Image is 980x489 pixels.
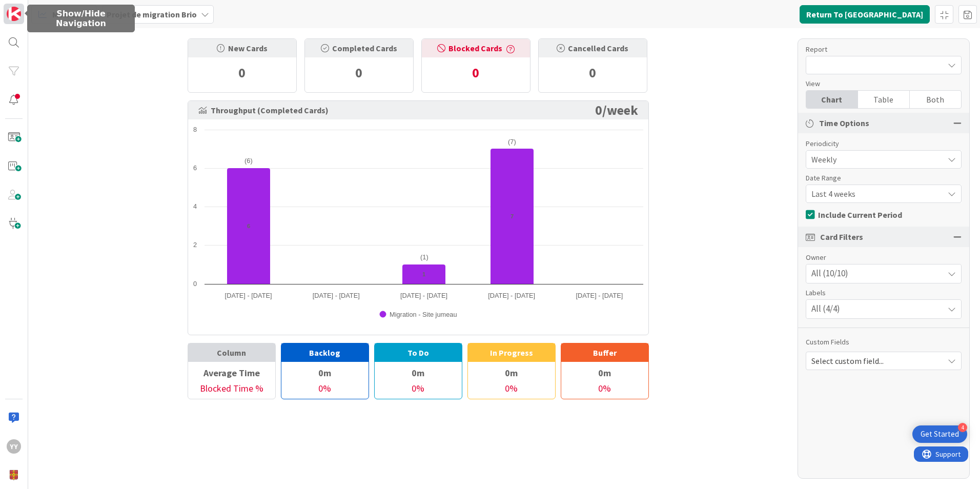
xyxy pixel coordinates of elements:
[806,173,951,184] div: Date Range
[193,126,196,133] text: 8
[912,425,967,443] div: Open Get Started checklist, remaining modules: 4
[811,267,848,280] span: All (10/10)
[281,364,369,381] div: 0m
[22,2,47,14] span: Support
[561,381,648,399] div: 0 %
[400,292,447,299] text: [DATE] - [DATE]
[806,78,951,89] div: View
[508,138,516,146] text: (7)
[468,343,555,362] div: In Progress
[806,207,902,222] button: Include Current Period
[811,187,938,201] span: Last 4 weeks
[806,337,962,348] div: Custom Fields
[422,57,530,88] div: 0
[422,39,530,57] div: Blocked Cards
[818,207,902,222] span: Include Current Period
[561,343,648,362] div: Buffer
[420,253,428,261] text: (1)
[820,231,863,243] span: Card Filters
[224,292,272,299] text: [DATE] - [DATE]
[800,5,930,24] button: Return To [GEOGRAPHIC_DATA]
[921,429,959,439] div: Get Started
[806,252,951,263] span: Owner
[31,9,131,28] h5: Show/Hide Navigation
[422,271,425,277] text: 1
[7,468,21,482] img: avatar
[910,91,961,108] div: Both
[375,381,462,399] div: 0 %
[193,164,196,172] text: 6
[819,117,869,129] span: Time Options
[958,423,967,432] div: 4
[188,381,275,399] div: Blocked Time %
[7,7,21,21] img: Visit kanbanzone.com
[811,354,938,368] span: Select custom field...
[806,288,951,298] span: Labels
[198,106,329,114] span: Throughput (Completed Cards)
[806,138,951,149] div: Periodicity
[806,44,951,55] div: Report
[281,343,369,362] div: Backlog
[193,280,196,288] text: 0
[188,39,296,57] div: New Cards
[312,292,359,299] text: [DATE] - [DATE]
[468,381,555,399] div: 0 %
[595,106,638,114] span: 0 / week
[811,152,938,167] span: Weekly
[305,39,413,57] div: Completed Cards
[858,91,910,108] div: Table
[488,292,535,299] text: [DATE] - [DATE]
[806,91,858,108] div: Chart
[375,364,462,381] div: 0m
[811,302,840,316] span: All (4/4)
[539,57,647,88] div: 0
[511,213,514,219] text: 7
[107,9,197,19] b: Projet de migration Brio
[7,439,21,454] div: YY
[390,311,457,318] text: Migration - Site jumeau
[188,343,275,362] div: Column
[193,241,196,249] text: 2
[305,57,413,88] div: 0
[247,223,250,229] text: 6
[188,57,296,88] div: 0
[561,364,648,381] div: 0m
[468,364,555,381] div: 0m
[244,157,253,165] text: (6)
[539,39,647,57] div: Cancelled Cards
[188,364,275,381] div: Average Time
[576,292,623,299] text: [DATE] - [DATE]
[281,381,369,399] div: 0 %
[193,202,196,210] text: 4
[375,343,462,362] div: To Do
